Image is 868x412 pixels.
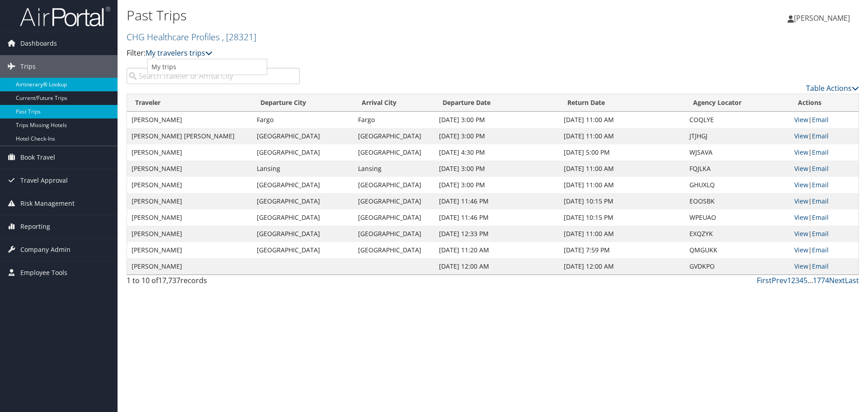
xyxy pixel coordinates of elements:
a: Email [812,115,829,124]
th: Traveler: activate to sort column ascending [127,94,252,112]
td: GHUXLQ [685,177,790,193]
a: Email [812,148,829,156]
a: Email [812,197,829,205]
th: Actions [790,94,859,112]
td: [DATE] 12:00 AM [434,258,560,275]
th: Return Date: activate to sort column ascending [559,94,685,112]
a: 3 [795,275,799,285]
td: [GEOGRAPHIC_DATA] [354,209,434,226]
td: [DATE] 11:46 PM [434,193,560,209]
a: Next [829,275,845,285]
td: | [790,242,859,258]
a: 5 [803,275,807,285]
span: Company Admin [20,238,71,261]
td: [DATE] 3:00 PM [434,128,560,144]
td: [GEOGRAPHIC_DATA] [252,144,354,161]
td: [PERSON_NAME] [127,144,252,161]
td: [DATE] 10:15 PM [559,193,685,209]
th: Agency Locator: activate to sort column ascending [685,94,790,112]
a: Email [812,229,829,238]
td: [DATE] 7:59 PM [559,242,685,258]
a: Email [812,132,829,140]
th: Departure City: activate to sort column ascending [252,94,354,112]
td: | [790,128,859,144]
a: 4 [799,275,803,285]
td: [GEOGRAPHIC_DATA] [252,128,354,144]
a: View [794,197,808,205]
a: 1774 [813,275,829,285]
a: View [794,180,808,189]
a: 2 [791,275,795,285]
td: [GEOGRAPHIC_DATA] [354,144,434,161]
td: FQJLKA [685,161,790,177]
a: Email [812,246,829,254]
td: [GEOGRAPHIC_DATA] [354,242,434,258]
td: [DATE] 11:00 AM [559,128,685,144]
span: Reporting [20,215,50,238]
td: Fargo [252,112,354,128]
td: [PERSON_NAME] [127,161,252,177]
td: [PERSON_NAME] [127,193,252,209]
a: View [794,246,808,254]
td: [GEOGRAPHIC_DATA] [354,226,434,242]
a: 1 [787,275,791,285]
td: WJSAVA [685,144,790,161]
a: First [757,275,772,285]
a: Last [845,275,859,285]
td: Lansing [354,161,434,177]
td: [GEOGRAPHIC_DATA] [252,177,354,193]
td: [DATE] 11:00 AM [559,226,685,242]
td: JTJHGJ [685,128,790,144]
td: [GEOGRAPHIC_DATA] [252,209,354,226]
td: [DATE] 11:00 AM [559,161,685,177]
span: [PERSON_NAME] [794,13,850,23]
a: Email [812,213,829,222]
td: [DATE] 12:33 PM [434,226,560,242]
a: View [794,262,808,270]
span: … [807,275,813,285]
td: [DATE] 11:46 PM [434,209,560,226]
th: Arrival City: activate to sort column ascending [354,94,434,112]
td: [PERSON_NAME] [PERSON_NAME] [127,128,252,144]
td: | [790,258,859,275]
td: [DATE] 3:00 PM [434,177,560,193]
span: , [ 28321 ] [222,31,256,43]
a: View [794,213,808,222]
span: Dashboards [20,32,57,55]
td: | [790,144,859,161]
td: [GEOGRAPHIC_DATA] [252,193,354,209]
span: 17,737 [158,275,180,285]
div: 1 to 10 of records [127,275,300,290]
td: COQLYE [685,112,790,128]
a: Email [812,262,829,270]
td: GVDKPO [685,258,790,275]
h1: Past Trips [127,6,615,25]
a: Email [812,180,829,189]
td: [PERSON_NAME] [127,177,252,193]
td: [PERSON_NAME] [127,209,252,226]
th: Departure Date: activate to sort column ascending [434,94,560,112]
td: [DATE] 4:30 PM [434,144,560,161]
td: [DATE] 12:00 AM [559,258,685,275]
a: View [794,148,808,156]
span: Travel Approval [20,169,68,192]
span: Trips [20,55,36,78]
a: Table Actions [806,83,859,93]
td: QMGUKK [685,242,790,258]
p: Filter: [127,47,615,59]
a: Prev [772,275,787,285]
td: WPEUAO [685,209,790,226]
input: Search Traveler or Arrival City [127,68,300,84]
td: [DATE] 10:15 PM [559,209,685,226]
td: [DATE] 3:00 PM [434,161,560,177]
a: View [794,229,808,238]
td: | [790,209,859,226]
td: [DATE] 3:00 PM [434,112,560,128]
td: | [790,193,859,209]
td: EOOSBK [685,193,790,209]
a: Email [812,164,829,173]
td: | [790,161,859,177]
span: Employee Tools [20,261,67,284]
a: My travelers trips [146,48,212,58]
td: | [790,177,859,193]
